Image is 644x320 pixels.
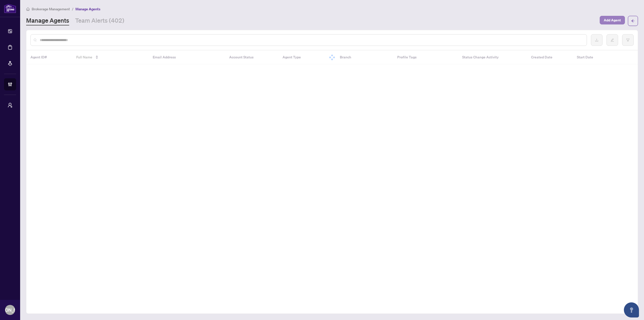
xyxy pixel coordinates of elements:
[26,16,69,25] a: Manage Agents
[631,19,635,23] span: arrow-left
[600,16,625,24] button: Add Agent
[32,7,70,11] span: Brokerage Management
[8,103,13,108] span: user-switch
[607,34,618,46] button: edit
[604,16,621,24] span: Add Agent
[75,16,124,25] a: Team Alerts (402)
[72,6,73,12] li: /
[622,34,634,46] button: filter
[591,34,602,46] button: download
[75,7,100,11] span: Manage Agents
[624,302,639,317] button: Open asap
[26,7,30,11] span: home
[4,4,16,13] img: logo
